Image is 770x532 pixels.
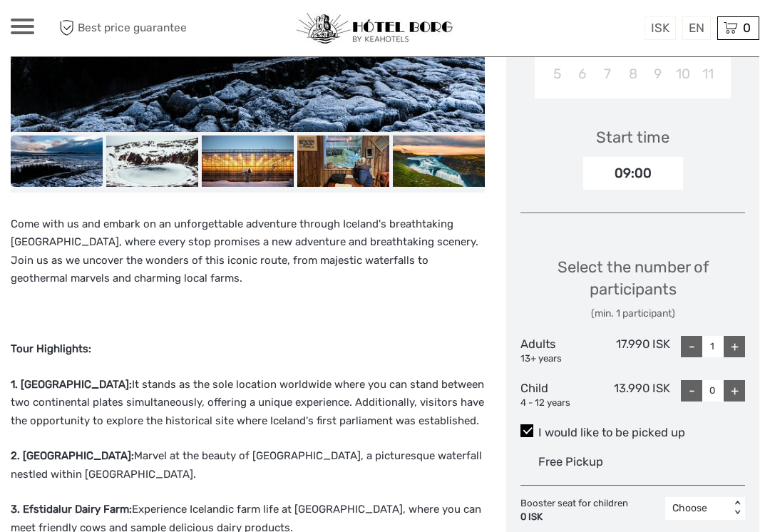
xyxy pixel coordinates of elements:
div: Booster seat for children [520,497,635,524]
div: - [681,380,702,401]
p: We're away right now. Please check back later! [20,25,161,36]
div: Child [520,380,595,410]
p: It stands as the sole location worldwide where you can stand between two continental plates simul... [11,376,485,431]
span: Free Pickup [538,455,603,469]
div: 13+ years [520,352,595,366]
span: 0 [741,21,753,35]
div: 0 ISK [520,511,628,524]
div: 4 - 12 years [520,397,595,410]
img: 175c3005f4824d8a8fe08f4c0a4c7518_slider_thumbnail.jpg [393,135,485,188]
img: 97-048fac7b-21eb-4351-ac26-83e096b89eb3_logo_small.jpg [296,13,453,44]
div: < > [731,501,744,516]
div: Choose Tuesday, October 7th, 2025 [595,62,620,86]
img: f5601dc859294e58bd303e335f7e4045_slider_thumbnail.jpg [106,135,198,188]
div: Choose Sunday, October 5th, 2025 [545,62,570,86]
p: Come with us and embark on an unforgettable adventure through Iceland's breathtaking [GEOGRAPHIC_... [11,215,485,288]
div: + [724,336,745,357]
strong: 2. [GEOGRAPHIC_DATA]: [11,449,134,462]
div: Choose Thursday, October 9th, 2025 [645,62,670,86]
div: Choose Wednesday, October 8th, 2025 [620,62,645,86]
div: 17.990 ISK [595,336,670,366]
img: 7c0948da528f41fb8aab2434d90d6374_slider_thumbnail.jpg [202,135,294,188]
div: Select the number of participants [520,256,745,321]
p: Marvel at the beauty of [GEOGRAPHIC_DATA], a picturesque waterfall nestled within [GEOGRAPHIC_DATA]. [11,447,485,484]
div: (min. 1 participant) [520,307,745,321]
div: Choose Monday, October 6th, 2025 [570,62,595,86]
div: Choose [672,501,723,516]
span: ISK [651,21,669,35]
div: 09:00 [583,157,683,190]
img: 47e75c7b675942bba92f1cdd8d4a1691_slider_thumbnail.jpg [11,135,103,188]
img: 9ea28db0a7e249129c0c58b37d2fe2f2_slider_thumbnail.jpg [297,135,389,188]
div: Choose Friday, October 10th, 2025 [670,62,695,86]
div: Adults [520,336,595,366]
strong: Tour Highlights: [11,342,91,355]
div: - [681,336,702,357]
span: Best price guarantee [56,16,198,40]
div: Start time [596,126,669,148]
div: EN [682,16,711,40]
label: I would like to be picked up [520,424,745,441]
div: + [724,380,745,401]
button: Open LiveChat chat widget [164,22,181,39]
div: Choose Saturday, October 11th, 2025 [695,62,720,86]
div: 13.990 ISK [595,380,670,410]
strong: 3. Efstidalur Dairy Farm: [11,503,132,516]
strong: 1. [GEOGRAPHIC_DATA]: [11,378,132,391]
